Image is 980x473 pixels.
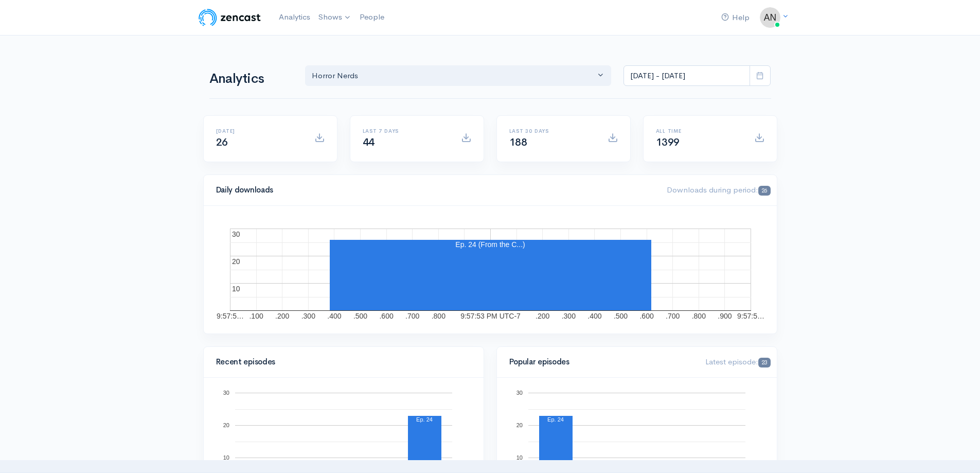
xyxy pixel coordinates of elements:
[639,312,653,320] text: .600
[656,136,680,149] span: 1399
[216,218,764,321] svg: A chart.
[561,312,575,320] text: .300
[232,285,240,293] text: 10
[363,128,449,134] h6: Last 7 days
[666,312,680,320] text: .700
[760,7,780,28] img: ...
[509,136,527,149] span: 188
[305,65,612,86] button: Horror Nerds
[197,7,262,28] img: ZenCast Logo
[587,312,601,320] text: .400
[275,312,289,320] text: .200
[217,312,244,320] text: 9:57:5…
[232,257,240,266] text: 20
[509,128,595,134] h6: Last 30 days
[301,312,315,320] text: .300
[623,65,750,86] input: analytics date range selector
[705,357,770,366] span: Latest episode:
[758,358,770,367] span: 23
[355,6,388,28] a: People
[758,186,770,196] span: 26
[216,136,228,149] span: 26
[209,72,293,86] h1: Analytics
[216,128,302,134] h6: [DATE]
[455,240,525,249] text: Ep. 24 (From the C...)
[216,358,465,366] h4: Recent episodes
[516,390,522,396] text: 30
[516,454,522,461] text: 10
[509,358,693,366] h4: Popular episodes
[737,312,764,320] text: 9:57:5…
[717,7,754,29] a: Help
[656,128,742,134] h6: All time
[547,416,564,423] text: Ep. 24
[691,312,705,320] text: .800
[363,136,375,149] span: 44
[613,312,627,320] text: .500
[327,312,341,320] text: .400
[314,6,355,29] a: Shows
[416,416,433,423] text: Ep. 24
[249,312,263,320] text: .100
[945,438,970,463] iframe: gist-messenger-bubble-iframe
[312,70,596,82] div: Horror Nerds
[275,6,314,28] a: Analytics
[460,312,521,320] text: 9:57:53 PM UTC-7
[431,312,445,320] text: .800
[667,185,770,195] span: Downloads during period:
[353,312,367,320] text: .500
[405,312,419,320] text: .700
[232,230,240,238] text: 30
[223,422,229,428] text: 20
[516,422,522,428] text: 20
[536,312,549,320] text: .200
[223,390,229,396] text: 30
[718,312,732,320] text: .900
[223,454,229,461] text: 10
[216,186,655,195] h4: Daily downloads
[379,312,393,320] text: .600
